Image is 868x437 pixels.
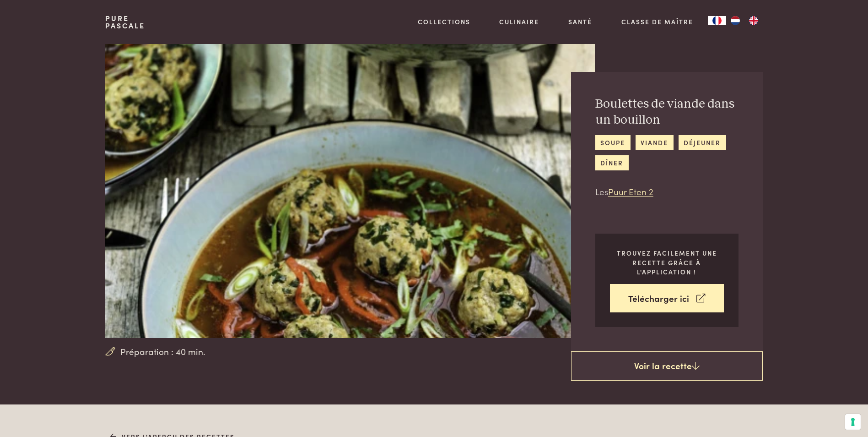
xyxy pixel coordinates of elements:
a: NL [726,16,744,25]
a: Culinaire [499,17,539,27]
h2: Boulettes de viande dans un bouillon [595,96,739,128]
a: Collections [418,17,470,27]
img: Boulettes de viande dans un bouillon [105,44,594,338]
aside: Language selected: Français [708,16,763,25]
p: Trouvez facilement une recette grâce à l'application ! [610,248,724,277]
ul: Language list [726,16,763,25]
button: Vos préférences en matière de consentement pour les technologies de suivi [845,414,861,430]
a: Voir la recette [571,351,763,381]
a: FR [708,16,726,25]
span: Préparation : 40 min. [120,345,205,358]
a: Télécharger ici [610,284,724,313]
a: soupe [595,135,631,150]
div: Language [708,16,726,25]
a: Santé [568,17,592,27]
a: viande [636,135,674,150]
a: Classe de maître [621,17,693,27]
a: déjeuner [679,135,726,150]
a: EN [744,16,763,25]
a: PurePascale [105,15,145,29]
a: dîner [595,155,629,170]
a: Puur Eten 2 [608,185,653,197]
p: Les [595,185,739,198]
